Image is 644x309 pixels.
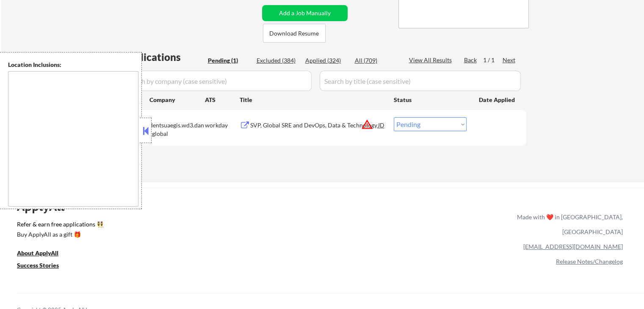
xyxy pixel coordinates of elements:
[149,121,205,138] div: dentsuaegis.wd3.dan_global
[208,56,250,65] div: Pending (1)
[121,71,312,91] input: Search by company (case sensitive)
[523,243,623,250] a: [EMAIL_ADDRESS][DOMAIN_NAME]
[121,52,205,62] div: Applications
[409,56,454,64] div: View All Results
[305,56,348,65] div: Applied (324)
[250,121,378,130] div: SVP, Global SRE and DevOps, Data & Technology
[355,56,397,65] div: All (709)
[464,56,478,64] div: Back
[8,61,138,69] div: Location Inclusions:
[17,249,58,257] u: About ApplyAll
[17,232,102,237] div: Buy ApplyAll as a gift 🎁
[556,258,623,265] a: Release Notes/Changelog
[17,230,102,241] a: Buy ApplyAll as a gift 🎁
[479,96,516,104] div: Date Applied
[17,221,340,230] a: Refer & earn free applications 👯‍♀️
[263,24,326,43] button: Download Resume
[17,261,70,272] a: Success Stories
[377,117,386,132] div: JD
[262,5,348,21] button: Add a Job Manually
[257,56,299,65] div: Excluded (384)
[17,249,70,259] a: About ApplyAll
[149,96,205,104] div: Company
[503,56,516,64] div: Next
[320,71,521,91] input: Search by title (case sensitive)
[205,121,240,130] div: workday
[394,92,467,107] div: Status
[483,56,503,64] div: 1 / 1
[17,262,59,269] u: Success Stories
[205,96,240,104] div: ATS
[514,210,623,239] div: Made with ❤️ in [GEOGRAPHIC_DATA], [GEOGRAPHIC_DATA]
[240,96,386,104] div: Title
[361,119,373,130] button: warning_amber
[17,199,74,214] div: ApplyAll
